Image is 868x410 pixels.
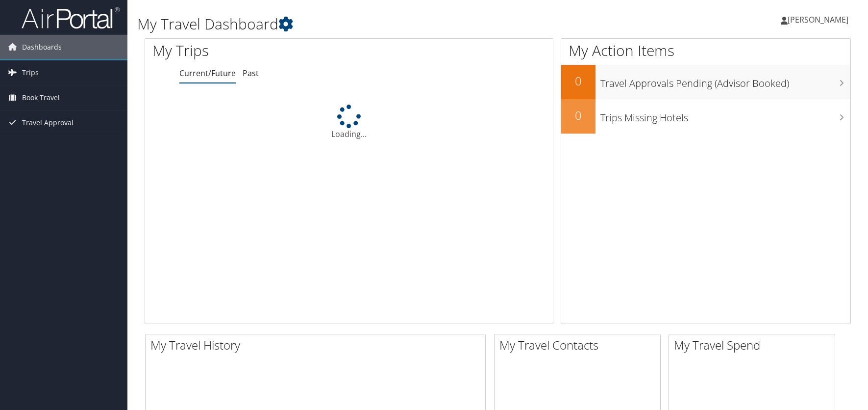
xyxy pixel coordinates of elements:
[561,65,850,99] a: 0Travel Approvals Pending (Advisor Booked)
[781,5,858,34] a: [PERSON_NAME]
[145,105,553,140] div: Loading...
[561,73,595,89] h2: 0
[150,337,485,354] h2: My Travel History
[561,99,850,134] a: 0Trips Missing Hotels
[179,68,236,79] a: Current/Future
[561,107,595,124] h2: 0
[22,6,120,29] img: airportal-logo.png
[600,106,850,125] h3: Trips Missing Hotels
[561,40,850,61] h1: My Action Items
[22,110,74,135] span: Travel Approval
[22,35,62,59] span: Dashboards
[243,68,259,79] a: Past
[152,40,376,61] h1: My Trips
[788,14,848,25] span: [PERSON_NAME]
[499,337,660,354] h2: My Travel Contacts
[674,337,835,354] h2: My Travel Spend
[22,60,39,85] span: Trips
[600,72,850,90] h3: Travel Approvals Pending (Advisor Booked)
[137,14,618,34] h1: My Travel Dashboard
[22,85,60,110] span: Book Travel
